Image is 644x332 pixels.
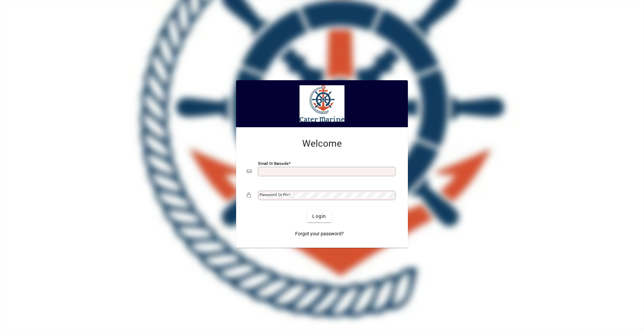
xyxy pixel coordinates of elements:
[312,213,326,220] span: Login
[307,210,331,222] button: Login
[292,228,346,240] a: Forgot your password?
[260,192,288,197] mat-label: Password or Pin
[247,138,397,149] h2: Welcome
[295,230,344,237] span: Forgot your password?
[258,161,288,166] mat-label: Email or Barcode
